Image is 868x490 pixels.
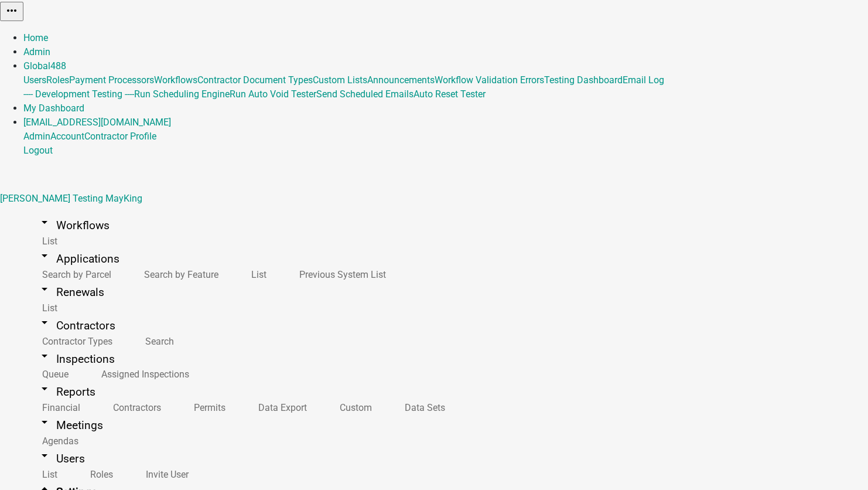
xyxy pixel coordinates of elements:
[23,278,118,306] a: arrow_drop_downRenewals
[23,60,66,72] a: Global488
[175,395,240,420] a: Permits
[83,362,203,387] a: Assigned Inspections
[37,382,52,396] i: arrow_drop_down
[127,462,203,487] a: Invite User
[23,32,48,43] a: Home
[316,89,414,100] a: Send Scheduled Emails
[23,312,129,339] a: arrow_drop_downContractors
[125,262,233,287] a: Search by Feature
[50,131,84,142] a: Account
[321,395,386,420] a: Custom
[46,74,69,86] a: Roles
[23,103,84,114] a: My Dashboard
[37,215,52,229] i: arrow_drop_down
[71,462,127,487] a: Roles
[134,89,230,100] a: Run Scheduling Engine
[37,415,52,429] i: arrow_drop_down
[240,395,321,420] a: Data Export
[37,249,52,263] i: arrow_drop_down
[23,295,71,321] a: List
[23,362,83,387] a: Queue
[23,46,50,57] a: Admin
[197,74,313,86] a: Contractor Document Types
[37,315,52,329] i: arrow_drop_down
[386,395,459,420] a: Data Sets
[37,349,52,363] i: arrow_drop_down
[23,212,124,239] a: arrow_drop_downWorkflows
[435,74,544,86] a: Workflow Validation Errors
[544,74,623,86] a: Testing Dashboard
[23,89,134,100] a: ---- Development Testing ----
[84,131,156,142] a: Contractor Profile
[23,130,868,158] div: [EMAIL_ADDRESS][DOMAIN_NAME]
[5,4,19,18] i: more_horiz
[23,117,171,128] a: [EMAIL_ADDRESS][DOMAIN_NAME]
[23,445,99,472] a: arrow_drop_downUsers
[281,262,400,287] a: Previous System List
[414,89,486,100] a: Auto Reset Tester
[69,74,154,86] a: Payment Processors
[23,262,125,287] a: Search by Parcel
[623,74,664,86] a: Email Log
[127,329,188,354] a: Search
[233,262,281,287] a: List
[23,229,71,254] a: List
[23,329,127,354] a: Contractor Types
[37,448,52,462] i: arrow_drop_down
[50,60,66,72] span: 488
[23,378,110,406] a: arrow_drop_downReports
[23,145,53,156] a: Logout
[23,411,117,439] a: arrow_drop_downMeetings
[230,89,316,100] a: Run Auto Void Tester
[154,74,197,86] a: Workflows
[23,395,94,420] a: Financial
[23,462,71,487] a: List
[23,245,134,273] a: arrow_drop_downApplications
[23,131,50,142] a: Admin
[367,74,435,86] a: Announcements
[37,282,52,296] i: arrow_drop_down
[23,345,129,373] a: arrow_drop_downInspections
[23,73,868,101] div: Global488
[23,428,93,454] a: Agendas
[94,395,175,420] a: Contractors
[23,74,46,86] a: Users
[313,74,367,86] a: Custom Lists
